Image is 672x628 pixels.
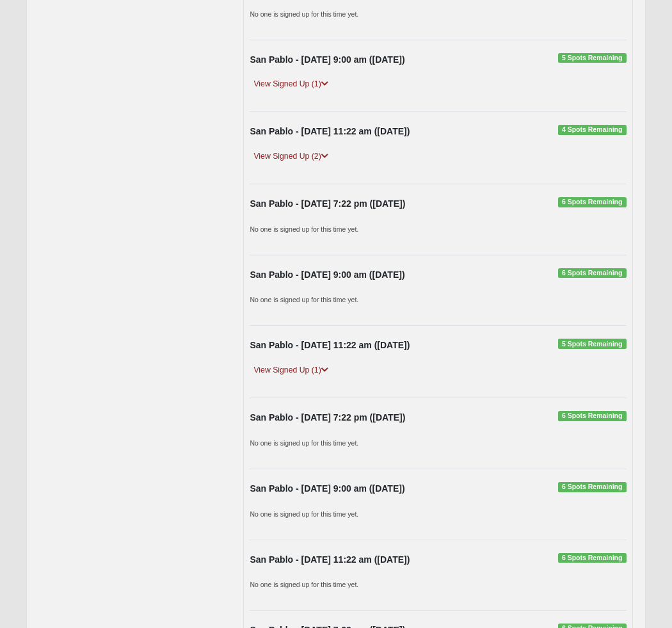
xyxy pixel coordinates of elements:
strong: San Pablo - [DATE] 11:22 am ([DATE]) [250,340,410,350]
small: No one is signed up for this time yet. [250,439,358,447]
strong: San Pablo - [DATE] 7:22 pm ([DATE]) [250,198,405,209]
strong: San Pablo - [DATE] 9:00 am ([DATE]) [250,483,404,494]
strong: San Pablo - [DATE] 9:00 am ([DATE]) [250,54,404,65]
a: View Signed Up (2) [250,150,332,163]
span: 6 Spots Remaining [558,553,627,563]
span: 5 Spots Remaining [558,53,627,63]
span: 6 Spots Remaining [558,411,627,421]
small: No one is signed up for this time yet. [250,581,358,588]
small: No one is signed up for this time yet. [250,510,358,518]
small: No one is signed up for this time yet. [250,10,358,18]
a: View Signed Up (1) [250,364,332,377]
span: 6 Spots Remaining [558,482,627,492]
span: 6 Spots Remaining [558,197,627,207]
strong: San Pablo - [DATE] 11:22 am ([DATE]) [250,126,410,136]
span: 6 Spots Remaining [558,268,627,278]
strong: San Pablo - [DATE] 7:22 pm ([DATE]) [250,412,405,423]
small: No one is signed up for this time yet. [250,296,358,303]
strong: San Pablo - [DATE] 9:00 am ([DATE]) [250,270,404,280]
small: No one is signed up for this time yet. [250,225,358,233]
span: 4 Spots Remaining [558,125,627,135]
a: View Signed Up (1) [250,77,332,91]
strong: San Pablo - [DATE] 11:22 am ([DATE]) [250,554,410,565]
span: 5 Spots Remaining [558,339,627,349]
